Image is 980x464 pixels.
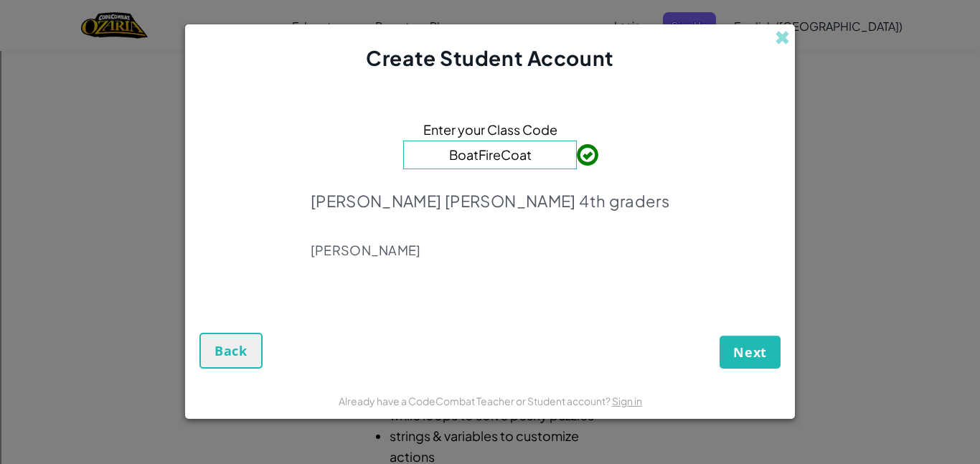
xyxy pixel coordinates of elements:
[612,394,642,407] a: Sign in
[733,344,767,361] span: Next
[423,119,557,140] span: Enter your Class Code
[311,242,669,259] p: [PERSON_NAME]
[366,45,613,70] span: Create Student Account
[339,394,612,407] span: Already have a CodeCombat Teacher or Student account?
[215,342,248,359] span: Back
[199,333,263,369] button: Back
[311,191,669,211] p: [PERSON_NAME] [PERSON_NAME] 4th graders
[720,336,781,369] button: Next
